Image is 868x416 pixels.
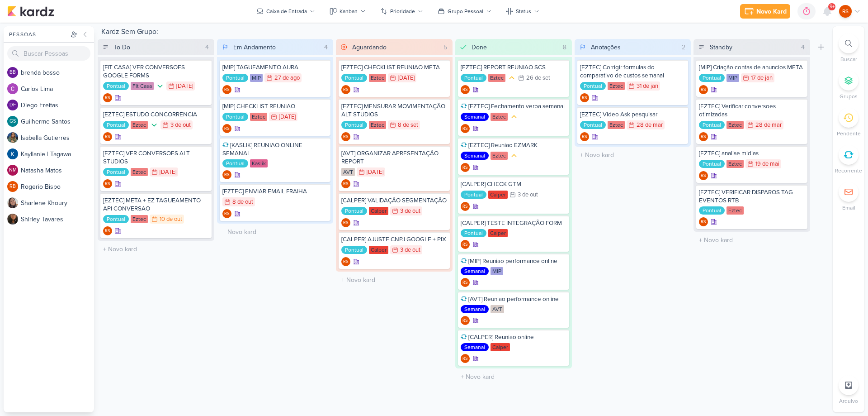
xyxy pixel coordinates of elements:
img: kardz.app [7,6,54,17]
p: RS [343,260,349,264]
div: Novo Kard [756,7,787,16]
div: Criador(a): Renan Sena [341,257,350,266]
div: Renan Sena [461,316,470,325]
li: Ctrl + F [833,33,864,63]
p: GS [9,119,16,124]
div: MIP [250,74,263,82]
div: Renan Sena [103,226,112,235]
div: Eztec [491,152,508,160]
p: RS [462,281,468,285]
p: Pendente [837,129,861,138]
div: [DATE] [160,169,176,175]
div: [EZTEC] REPORT REUNIAO SCS [461,63,566,72]
div: Fit Casa [131,82,154,90]
p: RS [105,229,110,234]
div: 28 de mar [755,122,782,128]
div: Criador(a): Renan Sena [222,170,231,179]
div: D i e g o F r e i t a s [21,100,94,110]
div: Criador(a): Renan Sena [341,132,350,141]
p: RS [343,88,349,92]
button: Novo Kard [740,4,790,19]
div: Eztec [726,160,744,168]
p: RS [224,173,230,177]
div: Pontual [341,246,367,254]
div: Semanal [461,267,489,275]
p: RS [462,88,468,92]
div: Semanal [461,152,489,160]
div: 27 de ago [274,75,300,81]
div: R o g e r i o B i s p o [21,182,94,191]
div: [MIP] CHECKLIST REUNIAO [222,102,328,110]
div: Criador(a): Renan Sena [461,85,470,94]
div: [CALPER] TESTE INTEGRAÇÃO FORM [461,219,566,227]
input: + Novo kard [695,234,808,247]
div: [EZTEC] META + EZ TAGUEAMENTO API CONVERSAO [103,196,209,213]
p: bb [9,70,16,75]
div: Criador(a): Renan Sena [341,179,350,188]
div: Criador(a): Renan Sena [699,171,708,180]
div: Pontual [222,74,248,82]
p: RS [582,135,587,139]
div: K a y l l a n i e | T a g a w a [21,149,94,159]
p: RS [462,357,468,361]
div: Criador(a): Renan Sena [222,85,231,94]
div: [EZTEC] Fechamento verba semanal [461,102,566,110]
div: 3 de out [400,208,420,214]
div: 8 de out [232,199,253,205]
div: Renan Sena [699,85,708,94]
div: 3 de out [170,122,191,128]
div: Calper [488,229,508,237]
div: Renan Sena [839,5,852,18]
div: Criador(a): Renan Sena [580,93,589,102]
div: Pontual [341,121,367,129]
p: RS [224,127,230,131]
div: 31 de jan [637,83,658,89]
p: DF [9,103,16,108]
div: 8 de set [398,122,418,128]
div: [EZTEC] analise midias [699,149,805,158]
div: Eztec [608,121,625,129]
p: RS [343,221,349,225]
div: AVT [341,168,355,176]
div: Renan Sena [103,179,112,188]
div: Criador(a): Renan Sena [103,93,112,102]
div: [CALPER] AJUSTE CNPJ GOOGLE + PIX [341,235,447,244]
input: + Novo kard [338,273,451,287]
div: Semanal [461,343,489,351]
div: AVT [491,305,504,313]
div: Renan Sena [580,132,589,141]
div: Pontual [699,206,725,215]
div: Criador(a): Renan Sena [341,218,350,227]
div: Prioridade Baixa [150,120,159,129]
div: Criador(a): Renan Sena [461,124,470,133]
p: RS [224,212,230,216]
div: Criador(a): Renan Sena [461,316,470,325]
div: 28 de mar [637,122,663,128]
div: 19 de mai [755,161,779,167]
div: Pessoas [7,30,69,38]
span: 9+ [830,3,835,10]
p: RS [343,135,349,139]
div: Criador(a): Renan Sena [103,226,112,235]
div: Eztec [491,113,508,121]
p: Recorrente [835,167,862,175]
div: Pontual [103,121,129,129]
div: MIP [726,74,739,82]
div: Criador(a): Renan Sena [461,240,470,249]
div: Eztec [726,206,744,215]
div: [EZTEC] VERIFICAR DISPAROS TAG EVENTOS RTB [699,188,805,205]
div: Eztec [369,74,386,82]
div: Renan Sena [341,257,350,266]
div: Pontual [461,74,486,82]
div: 5 [440,43,451,52]
div: [AVT] Reuniao performance online [461,295,566,303]
div: [EZTEC] VER CONVERSOES ALT STUDIOS [103,149,209,166]
p: RS [701,174,706,178]
div: Renan Sena [103,93,112,102]
div: Pontual [461,191,486,199]
div: Eztec [131,121,148,129]
div: Pontual [341,207,367,215]
div: Criador(a): Renan Sena [103,132,112,141]
div: Renan Sena [341,179,350,188]
div: Renan Sena [222,209,231,218]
